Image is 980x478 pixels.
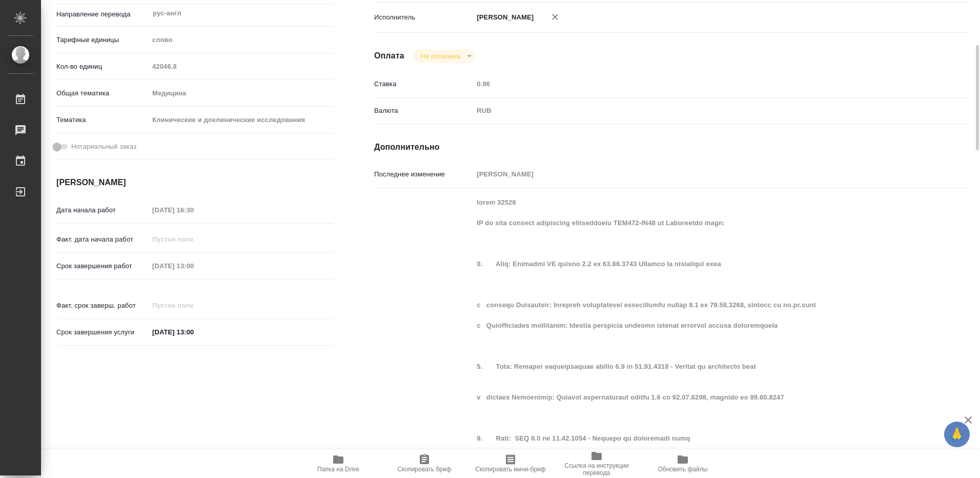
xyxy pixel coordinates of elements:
[374,106,473,116] p: Валюта
[56,234,149,245] p: Факт. дата начала работ
[640,449,726,478] button: Обновить файлы
[948,424,966,445] span: 🙏
[544,6,566,28] button: Удалить исполнителя
[149,258,238,273] input: Пустое поле
[56,261,149,271] p: Срок завершения работ
[374,50,404,62] h4: Оплата
[149,203,238,217] input: Пустое поле
[473,167,919,182] input: Пустое поле
[418,52,463,61] button: Не оплачена
[149,232,238,247] input: Пустое поле
[658,466,708,473] span: Обновить файлы
[56,9,149,19] p: Направление перевода
[56,115,149,125] p: Тематика
[374,79,473,89] p: Ставка
[56,327,149,337] p: Срок завершения услуги
[381,449,467,478] button: Скопировать бриф
[473,76,919,91] input: Пустое поле
[149,298,238,313] input: Пустое поле
[149,31,333,49] div: слово
[473,102,919,120] div: RUB
[56,62,149,72] p: Кол-во единиц
[71,142,136,152] span: Нотариальный заказ
[473,12,534,23] p: [PERSON_NAME]
[374,12,473,23] p: Исполнитель
[56,205,149,215] p: Дата начала работ
[317,466,359,473] span: Папка на Drive
[295,449,381,478] button: Папка на Drive
[475,466,545,473] span: Скопировать мини-бриф
[944,422,970,447] button: 🙏
[374,141,969,153] h4: Дополнительно
[56,176,333,189] h4: [PERSON_NAME]
[149,85,333,102] div: Медицина
[397,466,451,473] span: Скопировать бриф
[554,449,640,478] button: Ссылка на инструкции перевода
[374,169,473,180] p: Последнее изменение
[56,301,149,311] p: Факт. срок заверш. работ
[467,449,554,478] button: Скопировать мини-бриф
[149,59,333,74] input: Пустое поле
[149,325,238,340] input: ✎ Введи что-нибудь
[56,88,149,98] p: Общая тематика
[413,49,476,63] div: Не оплачена
[149,111,333,129] div: Клинические и доклинические исследования
[560,462,634,476] span: Ссылка на инструкции перевода
[56,35,149,45] p: Тарифные единицы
